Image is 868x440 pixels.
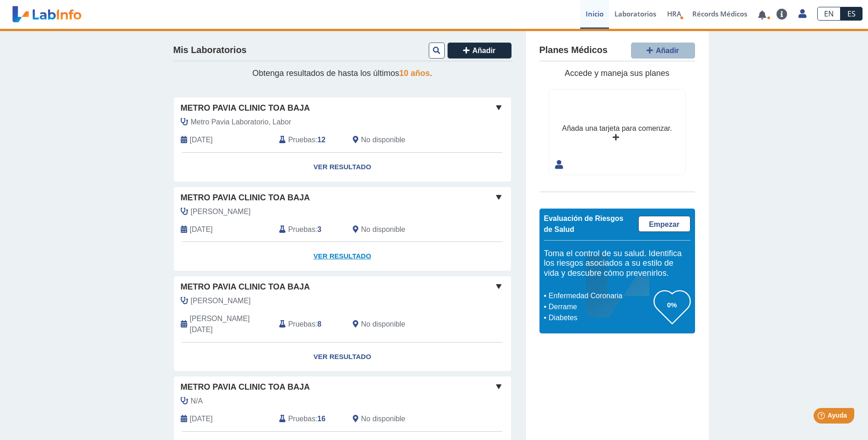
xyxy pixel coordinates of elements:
span: Empezar [649,220,679,228]
li: Diabetes [546,312,654,323]
button: Añadir [447,43,512,59]
span: Pruebas [288,224,315,235]
span: HRA [667,9,681,18]
span: Añadir [656,47,679,54]
span: Metro Pavia Laboratorio, Labor [191,117,291,128]
span: 2025-01-30 [190,313,272,335]
span: Añadir [472,47,496,54]
span: No disponible [361,224,405,235]
span: Pruebas [288,319,315,330]
span: 2025-09-12 [190,134,213,145]
span: N/A [191,396,203,407]
span: Evaluación de Riesgos de Salud [544,215,624,233]
b: 12 [318,136,326,144]
h5: Toma el control de su salud. Identifica los riesgos asociados a su estilo de vida y descubre cómo... [544,249,690,279]
div: : [272,224,346,235]
a: EN [817,7,841,21]
span: Padilla Ortiz, Jose [191,295,251,306]
li: Enfermedad Coronaria [546,290,654,301]
b: 3 [318,225,322,233]
li: Derrame [546,301,654,312]
span: Pruebas [288,134,315,145]
iframe: Help widget launcher [787,404,858,430]
b: 16 [318,415,326,423]
div: : [272,313,346,335]
div: : [272,413,346,424]
div: : [272,134,346,145]
span: Metro Pavia Clinic Toa Baja [181,102,310,114]
span: 2024-09-09 [190,413,213,424]
button: Añadir [631,43,695,59]
a: ES [841,7,863,21]
a: Empezar [638,216,690,232]
span: Metro Pavia Clinic Toa Baja [181,192,310,204]
span: Metro Pavia Clinic Toa Baja [181,381,310,393]
h4: Planes Médicos [539,45,608,56]
a: Ver Resultado [174,242,511,271]
span: No disponible [361,134,405,145]
div: Añada una tarjeta para comenzar. [562,123,672,134]
span: Guzman Ponce, Elizabeth [191,206,251,217]
span: No disponible [361,413,405,424]
span: Accede y maneja sus planes [565,69,669,78]
a: Ver Resultado [174,153,511,182]
h4: Mis Laboratorios [173,45,247,56]
span: Obtenga resultados de hasta los últimos . [252,69,432,78]
span: No disponible [361,319,405,330]
span: 2025-07-22 [190,224,213,235]
span: Metro Pavia Clinic Toa Baja [181,281,310,293]
b: 8 [318,320,322,328]
h3: 0% [654,299,690,311]
span: 10 años [399,69,430,78]
a: Ver Resultado [174,343,511,371]
span: Pruebas [288,413,315,424]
